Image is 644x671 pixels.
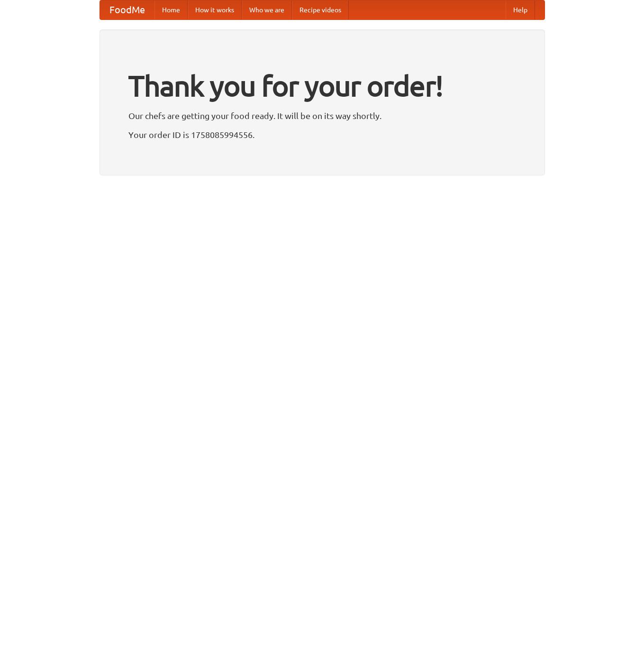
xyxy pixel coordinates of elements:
p: Our chefs are getting your food ready. It will be on its way shortly. [128,109,516,123]
p: Your order ID is 1758085994556. [128,128,516,142]
a: Who we are [242,0,292,19]
a: Recipe videos [292,0,349,19]
a: Home [154,0,188,19]
h1: Thank you for your order! [128,63,516,109]
a: FoodMe [100,0,154,19]
a: Help [506,0,535,19]
a: How it works [188,0,242,19]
